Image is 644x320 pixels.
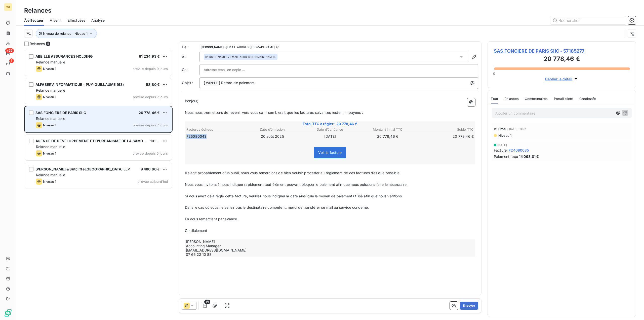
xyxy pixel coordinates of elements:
[318,150,342,155] span: Voir la facture
[204,81,205,85] span: [
[138,180,168,184] span: prévue aujourd’hui
[460,302,478,310] button: Envoyer
[133,151,168,155] span: prévue depuis 5 jours
[36,116,65,121] span: Relance manuelle
[35,82,124,87] span: ALFASERV INFORMATIQUE - PUY-GUILLAUME (63)
[219,81,255,85] span: ] Retard de paiement
[550,16,626,24] input: Rechercher
[43,31,88,35] span: Niveau de relance : Niveau 1
[185,194,403,198] span: Si vous avez déjà réglé cette facture, veuillez nous indiquer la date ainsi que le moyen de paiem...
[200,46,224,49] span: [PERSON_NAME]
[579,97,596,101] span: Creditsafe
[35,54,93,58] span: ABEILLE ASSURANCES HOLDING
[4,309,12,317] img: Logo LeanPay
[519,154,539,159] span: 14 098,01 €
[5,48,14,53] span: +99
[205,55,276,59] div: <[EMAIL_ADDRESS][DOMAIN_NAME]>
[498,133,511,137] span: Niveau 1
[35,139,205,143] span: AGENCE DE DEVELOPPEMENT ET D'URBANISME DE LA SAMBRE AVESNOIS HAINAUT THIERACHE
[494,54,630,64] h3: 20 778,46 €
[24,18,44,23] span: À effectuer
[43,67,56,71] span: Niveau 1
[627,303,639,315] iframe: Intercom live chat
[133,123,168,127] span: prévue depuis 7 jours
[91,18,105,23] span: Analyse
[182,45,199,50] span: De :
[494,148,508,153] span: Facture :
[139,111,160,115] span: 20 778,46 €
[4,3,12,11] div: WI
[497,144,507,147] span: [DATE]
[182,54,199,59] label: À :
[494,154,518,159] span: Paiement reçu
[50,18,62,23] span: À venir
[545,76,573,82] span: Déplier le détail
[46,42,50,46] span: 5
[36,173,65,177] span: Relance manuelle
[359,134,416,139] td: 20 778,46 €
[544,76,580,82] button: Déplier le détail
[141,167,160,171] span: 9 480,60 €
[43,151,56,155] span: Niveau 1
[150,139,165,143] span: 101,09 €
[504,97,519,101] span: Relances
[35,111,86,115] span: SAS FONCIERE DE PARIS SIIC
[204,66,258,74] input: Adresse email en copie ...
[36,29,97,38] button: Niveau de relance : Niveau 1
[182,67,199,72] label: Cc :
[30,41,45,46] span: Relances
[301,134,358,139] td: [DATE]
[498,127,508,131] span: Email
[554,97,573,101] span: Portail client
[182,81,193,85] span: Objet :
[185,182,408,187] span: Nous vous invitons à nous indiquer rapidement tout élément pouvant bloquer le paiement afin que n...
[185,217,238,221] span: En vous remerciant par avance.
[24,49,173,320] div: grid
[68,18,86,23] span: Effectuées
[244,134,301,139] td: 20 août 2025
[185,205,369,209] span: Dans le cas où vous ne seriez pas le destinataire compétent, merci de transférer ce mail au servi...
[493,72,495,76] span: 0
[509,148,529,153] span: F24080035
[359,127,416,132] th: Montant initial TTC
[244,127,301,132] th: Date d’émission
[185,228,207,233] span: Cordialement
[185,171,400,175] span: Il s’agit probablement d’un oubli, nous vous remercions de bien vouloir procéder au règlement de ...
[205,55,227,59] span: [PERSON_NAME]
[185,99,198,103] span: Bonjour,
[491,97,498,101] span: Tout
[133,95,168,99] span: prévue depuis 7 jours
[225,46,275,49] span: - [EMAIL_ADDRESS][DOMAIN_NAME]
[204,300,210,304] span: 1/1
[186,127,243,132] th: Factures échues
[139,54,160,58] span: 61 234,93 €
[146,82,160,87] span: 58,80 €
[36,145,65,149] span: Relance manuelle
[35,167,130,171] span: [PERSON_NAME] & Sutcliffe [GEOGRAPHIC_DATA] LLP
[301,127,358,132] th: Date d’échéance
[24,6,51,15] h3: Relances
[43,123,56,127] span: Niveau 1
[133,67,168,71] span: prévue depuis 9 jours
[525,97,548,101] span: Commentaires
[494,48,630,54] span: SAS FONCIERE DE PARIS SIIC - 57185277
[36,88,65,92] span: Relance manuelle
[43,180,56,184] span: Niveau 1
[186,121,474,126] span: Total TTC à régler : 20 778,46 €
[417,134,474,139] td: 20 778,46 €
[509,127,526,130] span: [DATE] 11:07
[9,58,14,63] span: 1
[417,127,474,132] th: Solde TTC
[36,60,65,64] span: Relance manuelle
[205,80,219,86] span: WIPPLE
[185,110,363,115] span: Nous nous permettons de revenir vers vous car il semblerait que les factures suivantes restent im...
[43,95,56,99] span: Niveau 1
[186,134,207,139] span: F25080043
